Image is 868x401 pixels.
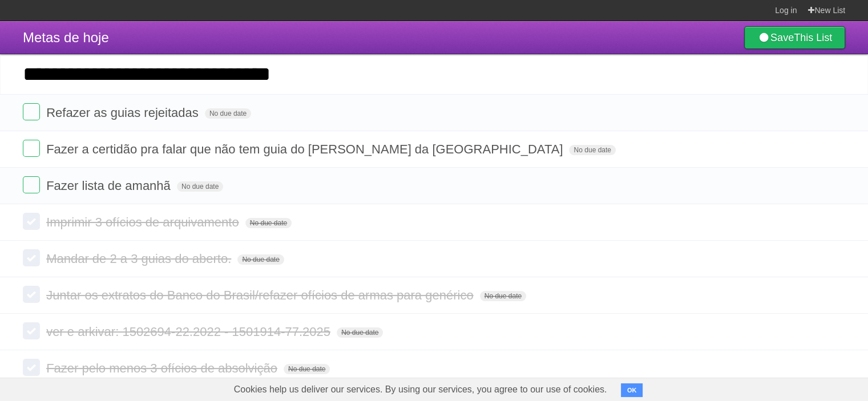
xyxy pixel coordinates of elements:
[23,140,40,157] label: Done
[177,181,223,192] span: No due date
[621,383,643,397] button: OK
[569,145,615,155] span: No due date
[46,215,241,229] span: Imprimir 3 ofícios de arquivamento
[23,286,40,303] label: Done
[46,179,173,193] span: Fazer lista de amanhã
[46,252,234,266] span: Mandar de 2 a 3 guias do aberto.
[46,361,280,375] span: Fazer pelo menos 3 ofícios de absolvição
[245,218,292,228] span: No due date
[46,142,566,156] span: Fazer a certidão pra falar que não tem guia do [PERSON_NAME] da [GEOGRAPHIC_DATA]
[23,30,109,45] span: Metas de hoje
[23,103,40,120] label: Done
[744,26,845,49] a: SaveThis List
[284,364,330,374] span: No due date
[23,176,40,193] label: Done
[23,322,40,339] label: Done
[46,325,333,339] span: ver e arkivar: 1502694-22.2022 - 1501914-77.2025
[23,249,40,266] label: Done
[237,254,284,265] span: No due date
[794,32,832,43] b: This List
[205,108,251,119] span: No due date
[337,327,383,338] span: No due date
[480,291,526,301] span: No due date
[223,378,619,401] span: Cookies help us deliver our services. By using our services, you agree to our use of cookies.
[23,213,40,230] label: Done
[46,288,476,302] span: Juntar os extratos do Banco do Brasil/refazer ofícios de armas para genérico
[23,359,40,376] label: Done
[46,106,201,120] span: Refazer as guias rejeitadas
